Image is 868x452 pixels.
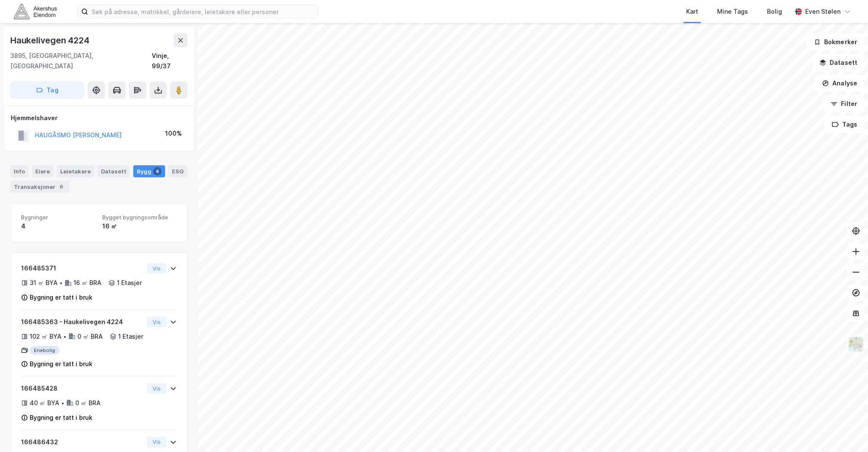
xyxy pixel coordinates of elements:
[805,6,840,17] div: Even Stølen
[74,278,101,288] div: 16 ㎡ BRA
[815,75,865,92] button: Analyse
[21,317,144,327] div: 166485363 - Haukelivegen 4224
[812,54,865,71] button: Datasett
[102,214,177,221] span: Bygget bygningsområde
[14,4,57,19] img: akershus-eiendom-logo.9091f326c980b4bce74ccdd9f866810c.svg
[21,263,144,273] div: 166485371
[825,411,868,452] iframe: Chat Widget
[30,359,92,369] div: Bygning er tatt i bruk
[825,411,868,452] div: Kontrollprogram for chat
[102,221,177,231] div: 16 ㎡
[30,413,92,423] div: Bygning er tatt i bruk
[30,398,59,408] div: 40 ㎡ BYA
[717,6,748,17] div: Mine Tags
[147,437,166,447] button: Vis
[75,398,101,408] div: 0 ㎡ BRA
[147,263,166,273] button: Vis
[11,113,187,123] div: Hjemmelshaver
[30,292,92,303] div: Bygning er tatt i bruk
[10,33,91,47] div: Haukelivegen 4224
[57,182,66,191] div: 6
[118,331,143,342] div: 1 Etasjer
[21,214,95,221] span: Bygninger
[152,51,187,71] div: Vinje, 99/37
[807,33,865,51] button: Bokmerker
[21,221,95,231] div: 4
[848,336,864,352] img: Z
[147,383,166,394] button: Vis
[77,331,103,342] div: 0 ㎡ BRA
[30,278,58,288] div: 31 ㎡ BYA
[88,5,318,18] input: Søk på adresse, matrikkel, gårdeiere, leietakere eller personer
[133,165,165,177] div: Bygg
[21,383,144,394] div: 166485428
[32,165,53,177] div: Eiere
[98,165,130,177] div: Datasett
[21,437,144,447] div: 166486432
[825,116,865,133] button: Tags
[165,128,182,139] div: 100%
[169,165,187,177] div: ESG
[57,165,94,177] div: Leietakere
[61,400,64,406] div: •
[767,6,782,17] div: Bolig
[10,82,84,99] button: Tag
[823,95,865,112] button: Filter
[63,333,67,340] div: •
[153,167,162,176] div: 4
[30,331,61,342] div: 102 ㎡ BYA
[59,279,63,286] div: •
[147,317,166,327] button: Vis
[10,165,28,177] div: Info
[686,6,698,17] div: Kart
[117,278,142,288] div: 1 Etasjer
[10,181,69,193] div: Transaksjoner
[10,51,152,71] div: 3895, [GEOGRAPHIC_DATA], [GEOGRAPHIC_DATA]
